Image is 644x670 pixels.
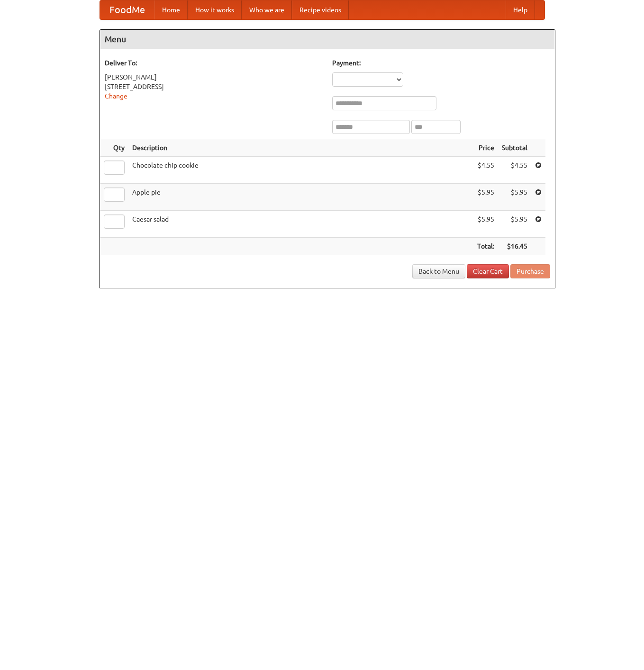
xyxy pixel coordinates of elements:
[498,139,531,157] th: Subtotal
[473,238,498,255] th: Total:
[498,211,531,238] td: $5.95
[100,0,154,19] a: FoodMe
[498,184,531,211] td: $5.95
[467,264,509,278] a: Clear Cart
[105,58,323,68] h5: Deliver To:
[473,139,498,157] th: Price
[242,0,292,19] a: Who we are
[128,211,473,238] td: Caesar salad
[188,0,242,19] a: How it works
[105,72,323,82] div: [PERSON_NAME]
[412,264,465,278] a: Back to Menu
[473,157,498,184] td: $4.55
[332,58,550,68] h5: Payment:
[105,92,127,100] a: Change
[128,139,473,157] th: Description
[498,157,531,184] td: $4.55
[128,157,473,184] td: Chocolate chip cookie
[100,139,128,157] th: Qty
[292,0,349,19] a: Recipe videos
[105,82,323,91] div: [STREET_ADDRESS]
[473,184,498,211] td: $5.95
[100,30,555,49] h4: Menu
[473,211,498,238] td: $5.95
[128,184,473,211] td: Apple pie
[154,0,188,19] a: Home
[498,238,531,255] th: $16.45
[510,264,550,278] button: Purchase
[506,0,535,19] a: Help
